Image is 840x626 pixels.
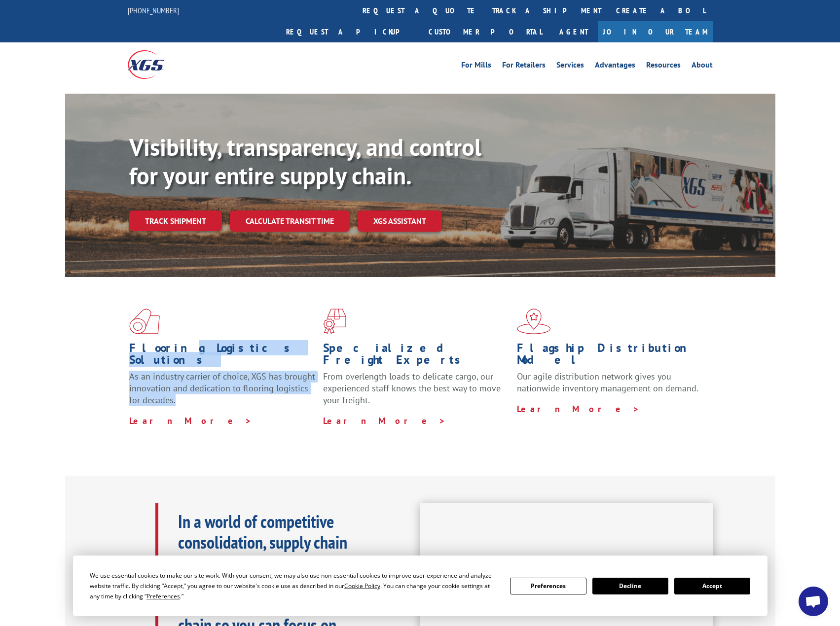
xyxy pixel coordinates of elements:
div: Open chat [799,587,828,616]
a: Learn More > [517,403,640,415]
a: Track shipment [129,210,222,231]
h1: Specialized Freight Experts [323,342,510,371]
h1: Flagship Distribution Model [517,342,703,371]
div: Cookie Consent Prompt [73,556,767,616]
button: Accept [674,578,750,594]
a: Request a pickup [279,21,421,42]
a: For Mills [461,61,491,72]
span: Cookie Policy [344,582,380,590]
span: Our agile distribution network gives you nationwide inventory management on demand. [517,371,698,394]
img: xgs-icon-focused-on-flooring-red [323,309,346,334]
b: Visibility, transparency, and control for your entire supply chain. [129,132,481,191]
a: Services [556,61,584,72]
a: Calculate transit time [230,210,350,232]
h1: Flooring Logistics Solutions [129,342,316,371]
a: Resources [646,61,681,72]
img: xgs-icon-flagship-distribution-model-red [517,309,551,334]
button: Decline [592,578,668,594]
a: Agent [549,21,598,42]
button: Preferences [510,578,586,594]
a: [PHONE_NUMBER] [128,5,179,15]
a: Learn More > [323,415,446,426]
a: XGS ASSISTANT [358,210,442,232]
a: About [692,61,713,72]
img: xgs-icon-total-supply-chain-intelligence-red [129,309,160,334]
span: As an industry carrier of choice, XGS has brought innovation and dedication to flooring logistics... [129,371,315,406]
a: Learn More > [129,415,252,426]
a: For Retailers [502,61,546,72]
span: Preferences [146,592,180,600]
a: Join Our Team [598,21,713,42]
div: We use essential cookies to make our site work. With your consent, we may also use non-essential ... [90,570,498,601]
a: Advantages [595,61,635,72]
a: Customer Portal [421,21,549,42]
p: From overlength loads to delicate cargo, our experienced staff knows the best way to move your fr... [323,371,510,415]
